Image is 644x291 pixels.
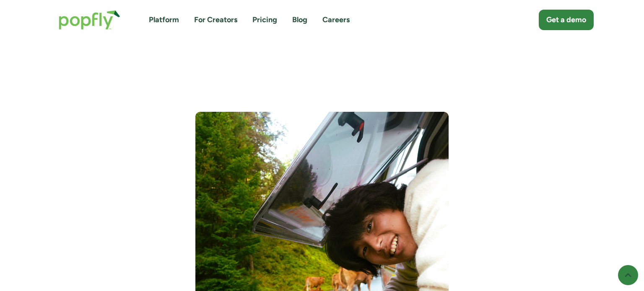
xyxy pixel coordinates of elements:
[194,15,237,25] a: For Creators
[539,10,594,30] a: Get a demo
[50,2,129,38] a: home
[252,15,277,25] a: Pricing
[546,15,586,25] div: Get a demo
[149,15,179,25] a: Platform
[322,15,350,25] a: Careers
[292,15,307,25] a: Blog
